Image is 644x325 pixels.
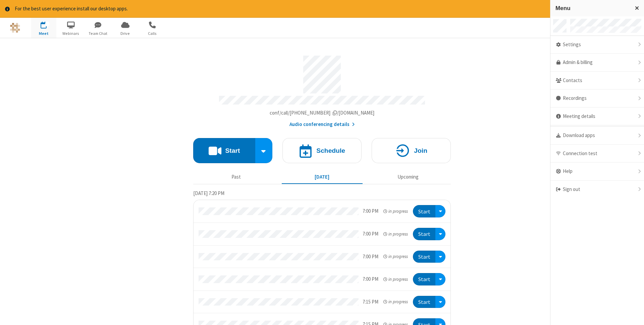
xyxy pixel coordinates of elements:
div: Meeting details [550,108,644,126]
em: in progress [383,208,408,214]
em: in progress [383,299,408,305]
div: Open menu [435,296,445,308]
span: [DATE] 7:20 PM [193,190,224,196]
button: Logo [2,18,28,38]
div: Download apps [550,127,644,145]
span: Team Chat [86,30,111,37]
button: Start [413,251,435,263]
div: For the best user experience install our desktop apps. [15,5,589,13]
div: Open menu [435,205,445,217]
div: 7:15 PM [363,298,378,306]
a: Admin & billing [550,54,644,72]
div: Sign out [550,181,644,198]
img: QA Selenium DO NOT DELETE OR CHANGE [10,23,20,33]
em: in progress [383,231,408,237]
span: Webinars [58,30,84,37]
div: Open menu [435,273,445,285]
div: Open menu [435,228,445,240]
div: 7:00 PM [363,253,378,261]
div: Help [550,162,644,181]
span: Calls [140,30,165,37]
h4: Start [225,147,240,154]
em: in progress [383,253,408,260]
button: Copy my meeting room linkCopy my meeting room link [270,109,375,117]
button: Join [372,138,451,163]
div: Connection test [550,145,644,163]
div: Start conference options [255,138,273,163]
div: Recordings [550,89,644,108]
h4: Schedule [316,147,345,154]
button: Upcoming [368,171,448,184]
h3: Menu [555,5,629,11]
div: 7:00 PM [363,207,378,215]
button: Start [193,138,255,163]
div: 7:00 PM [363,275,378,283]
div: 8 [45,21,50,26]
span: Drive [113,30,138,37]
div: Contacts [550,72,644,90]
button: Start [413,228,435,240]
span: Copy my meeting room link [270,110,375,116]
button: Audio conferencing details [289,121,355,128]
button: Past [196,171,277,184]
div: 7:00 PM [363,230,378,238]
section: Account details [193,51,451,128]
div: Settings [550,36,644,54]
button: Start [413,273,435,285]
button: Schedule [282,138,362,163]
h4: Join [414,147,427,154]
em: in progress [383,276,408,282]
button: Start [413,205,435,217]
div: Open menu [435,251,445,263]
button: Start [413,296,435,308]
iframe: Chat [627,308,639,320]
div: Open menu [549,18,644,38]
button: [DATE] [282,171,363,184]
span: Meet [31,30,56,37]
